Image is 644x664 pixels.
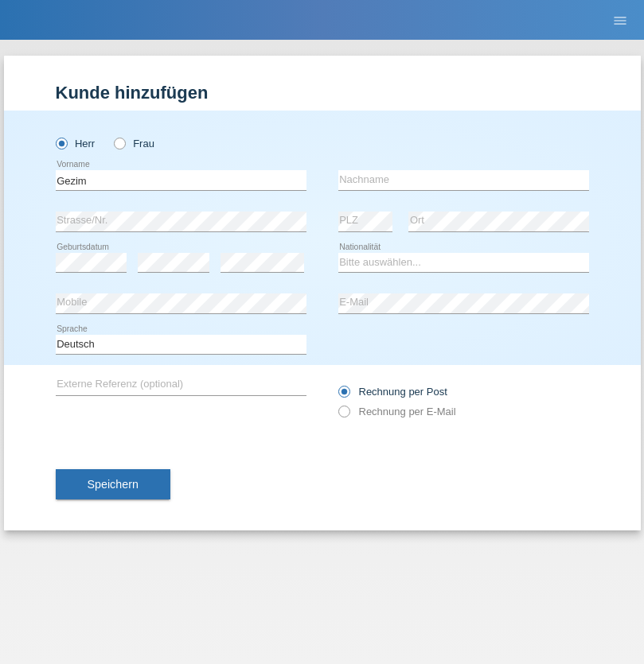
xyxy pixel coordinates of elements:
[338,386,447,398] label: Rechnung per Post
[56,469,170,499] button: Speichern
[56,138,66,148] input: Herr
[604,15,636,25] a: menu
[56,83,589,103] h1: Kunde hinzufügen
[88,478,139,491] span: Speichern
[56,138,96,149] label: Herr
[338,386,349,406] input: Rechnung per Post
[338,406,349,425] input: Rechnung per E-Mail
[114,138,154,149] label: Frau
[612,13,628,29] i: menu
[114,138,124,148] input: Frau
[338,406,456,417] label: Rechnung per E-Mail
